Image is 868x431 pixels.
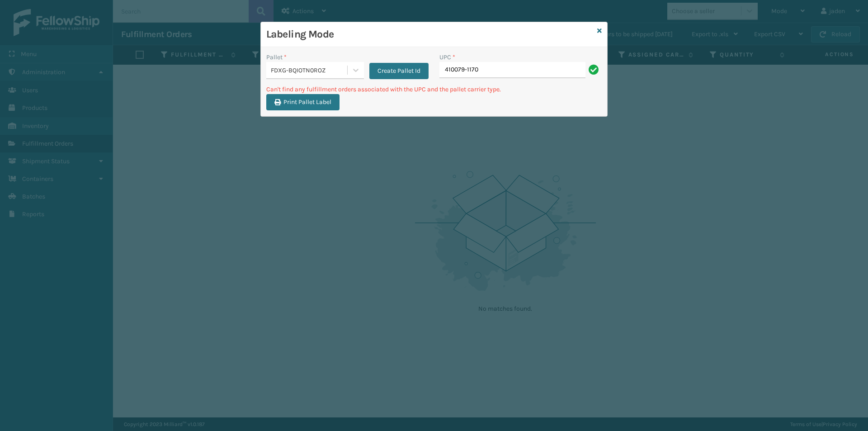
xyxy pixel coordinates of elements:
[266,85,602,94] p: Can't find any fulfillment orders associated with the UPC and the pallet carrier type.
[266,52,287,62] label: Pallet
[266,94,340,110] button: Print Pallet Label
[266,28,594,41] h3: Labeling Mode
[439,52,455,62] label: UPC
[369,63,429,79] button: Create Pallet Id
[271,66,348,75] div: FDXG-BQIOTN0ROZ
